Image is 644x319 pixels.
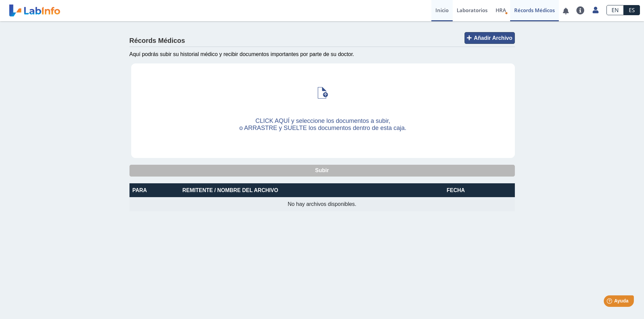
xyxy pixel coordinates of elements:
[255,117,390,124] span: CLICK AQUÍ y seleccione los documentos a subir,
[288,201,356,207] span: No hay archivos disponibles.
[180,183,427,197] th: Remitente / Nombre del Archivo
[496,7,506,14] span: HRA
[426,183,485,197] th: Fecha
[606,5,624,15] a: EN
[464,32,515,44] button: Añadir Archivo
[129,165,515,177] button: Subir
[624,5,640,15] a: ES
[129,183,180,197] th: Para
[239,125,406,131] span: o ARRASTRE y SUELTE los documentos dentro de esta caja.
[129,37,185,45] h4: Récords Médicos
[584,293,637,312] iframe: Help widget launcher
[474,35,512,41] span: Añadir Archivo
[129,51,354,57] span: Aquí podrás subir su historial médico y recibir documentos importantes por parte de su doctor.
